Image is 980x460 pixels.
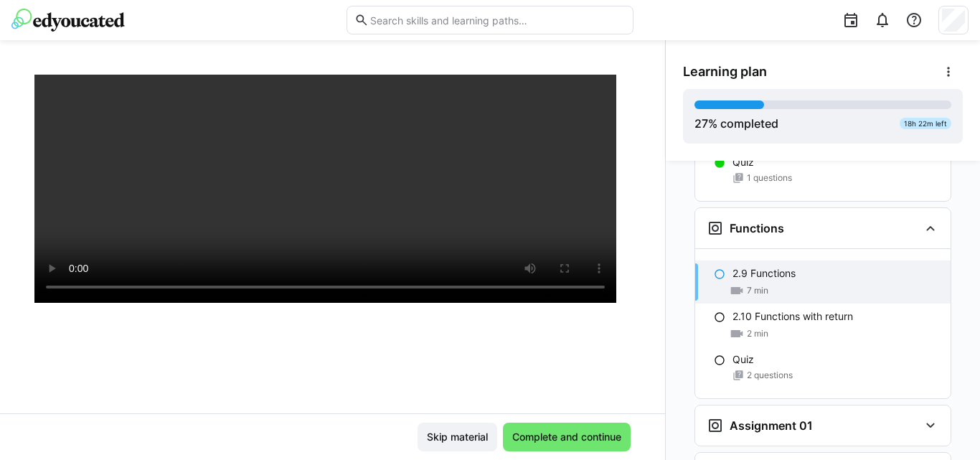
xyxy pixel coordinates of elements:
[694,116,708,131] span: 27
[730,418,813,433] h3: Assignment 01
[732,309,853,324] p: 2.10 Functions with return
[732,352,754,367] p: Quiz
[369,14,626,27] input: Search skills and learning paths…
[418,423,497,451] button: Skip material
[683,64,767,80] span: Learning plan
[730,221,784,235] h3: Functions
[747,328,768,339] span: 2 min
[694,115,778,132] div: % completed
[503,423,631,451] button: Complete and continue
[747,172,792,184] span: 1 questions
[732,266,796,281] p: 2.9 Functions
[425,430,490,444] span: Skip material
[732,155,754,169] p: Quiz
[510,430,623,444] span: Complete and continue
[747,370,793,381] span: 2 questions
[900,118,951,129] div: 18h 22m left
[747,285,768,296] span: 7 min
